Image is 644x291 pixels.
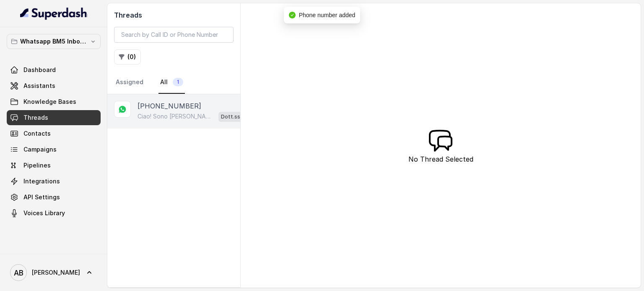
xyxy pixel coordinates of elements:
[23,82,55,90] span: Assistants
[158,71,185,94] a: All1
[20,7,88,20] img: light.svg
[7,174,101,189] a: Integrations
[7,34,101,49] button: Whatsapp BM5 Inbound
[7,110,101,125] a: Threads
[23,209,65,217] span: Voices Library
[114,49,141,64] button: (0)
[138,112,215,121] p: Ciao! Sono [PERSON_NAME].ssa [PERSON_NAME] del Metodo F.E.S.P.A., piacere di conoscerti! Certo, p...
[14,268,23,277] text: AB
[7,261,101,284] a: [PERSON_NAME]
[23,66,56,74] span: Dashboard
[23,129,51,138] span: Contacts
[23,161,51,170] span: Pipelines
[32,268,80,277] span: [PERSON_NAME]
[114,71,145,94] a: Assigned
[138,101,201,111] p: [PHONE_NUMBER]
[114,27,234,43] input: Search by Call ID or Phone Number
[221,113,254,121] p: Dott.ssa [PERSON_NAME] AI
[7,206,101,221] a: Voices Library
[23,193,60,201] span: API Settings
[23,113,48,122] span: Threads
[7,142,101,157] a: Campaigns
[7,62,101,77] a: Dashboard
[23,145,57,154] span: Campaigns
[23,177,60,185] span: Integrations
[7,190,101,205] a: API Settings
[173,78,183,86] span: 1
[114,71,234,94] nav: Tabs
[7,126,101,141] a: Contacts
[7,94,101,109] a: Knowledge Bases
[289,12,296,18] span: check-circle
[7,78,101,93] a: Assistants
[299,12,356,18] span: Phone number added
[20,36,87,46] p: Whatsapp BM5 Inbound
[408,154,473,164] p: No Thread Selected
[7,158,101,173] a: Pipelines
[23,98,76,106] span: Knowledge Bases
[114,10,234,20] h2: Threads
